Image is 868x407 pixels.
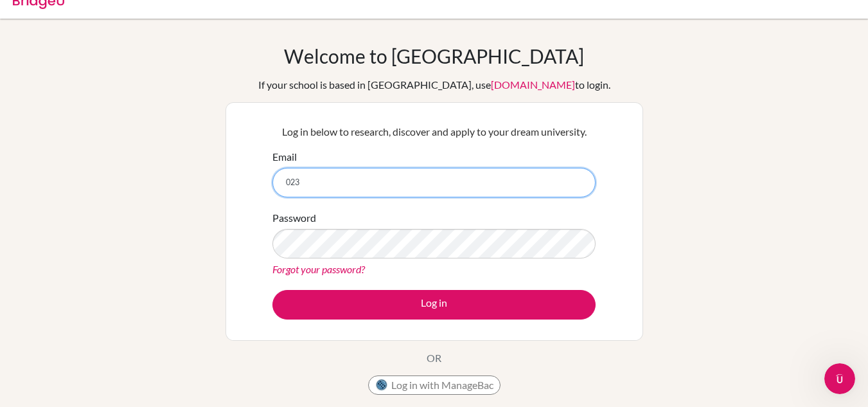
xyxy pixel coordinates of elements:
a: Forgot your password? [272,263,365,275]
p: OR [427,350,441,366]
label: Email [272,149,297,165]
button: Log in [272,290,596,320]
button: Log in with ManageBac [368,375,500,395]
a: [DOMAIN_NAME] [491,78,575,91]
p: Log in below to research, discover and apply to your dream university. [272,124,596,140]
iframe: Intercom live chat [824,363,855,394]
h1: Welcome to [GEOGRAPHIC_DATA] [284,44,584,68]
label: Password [272,210,316,226]
div: If your school is based in [GEOGRAPHIC_DATA], use to login. [258,77,610,93]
